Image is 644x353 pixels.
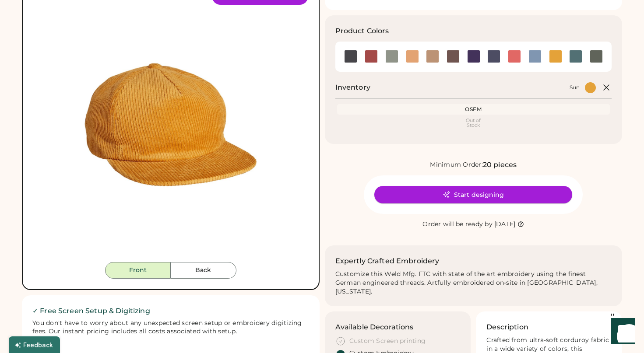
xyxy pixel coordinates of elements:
[349,337,426,346] div: Custom Screen printing
[422,220,493,229] div: Order will be ready by
[105,262,171,279] button: Front
[32,319,309,336] div: You don't have to worry about any unexpected screen setup or embroidery digitizing fees. Our inst...
[335,82,370,93] h2: Inventory
[339,106,609,113] div: OSFM
[570,84,580,91] div: Sun
[335,256,440,266] h2: Expertly Crafted Embroidery
[483,160,517,170] div: 20 pieces
[32,306,309,316] h2: ✓ Free Screen Setup & Digitizing
[339,118,609,128] div: Out of Stock
[171,262,236,279] button: Back
[494,220,516,229] div: [DATE]
[430,161,483,169] div: Minimum Order:
[335,270,612,296] div: Customize this Weld Mfg. FTC with state of the art embroidery using the finest German engineered ...
[335,322,414,332] h3: Available Decorations
[486,322,528,332] h3: Description
[335,26,389,36] h3: Product Colors
[374,186,572,203] button: Start designing
[602,314,640,351] iframe: Front Chat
